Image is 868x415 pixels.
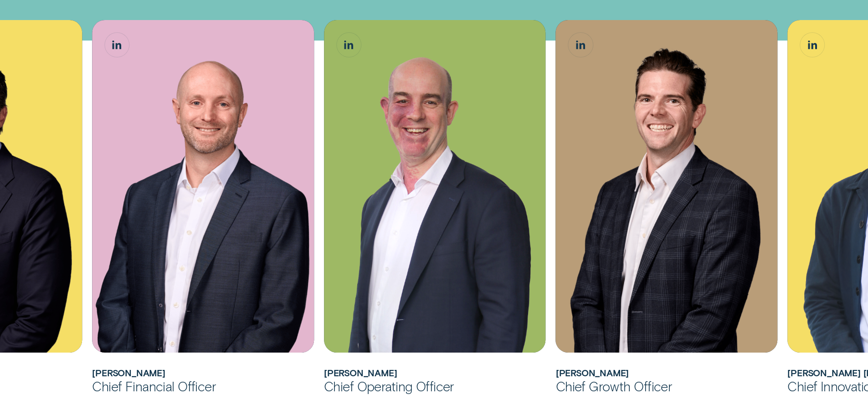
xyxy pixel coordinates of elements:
[324,20,546,353] img: Sam Harding
[800,33,824,57] a: Álvaro Carpio Colón, Chief Innovation Officer LinkedIn button
[92,378,314,395] div: Chief Financial Officer
[556,20,778,353] div: James Goodwin, Chief Growth Officer
[92,20,314,353] img: Matthew Lewis
[92,368,314,378] h2: Matthew Lewis
[556,378,778,395] div: Chief Growth Officer
[324,20,546,353] div: Sam Harding, Chief Operating Officer
[324,378,546,395] div: Chief Operating Officer
[569,33,593,57] a: James Goodwin, Chief Growth Officer LinkedIn button
[556,368,778,378] h2: James Goodwin
[556,20,778,353] img: James Goodwin
[92,20,314,353] div: Matthew Lewis, Chief Financial Officer
[337,33,361,57] a: Sam Harding, Chief Operating Officer LinkedIn button
[324,368,546,378] h2: Sam Harding
[105,33,129,57] a: Matthew Lewis, Chief Financial Officer LinkedIn button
